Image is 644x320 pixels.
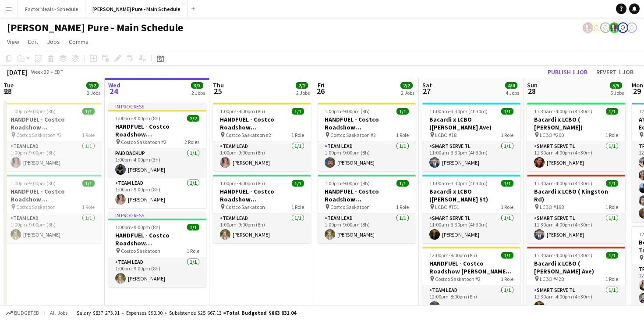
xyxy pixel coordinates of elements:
[69,38,88,46] span: Comms
[501,276,513,282] span: 1 Role
[330,204,370,210] span: Costco Saskatoon
[108,122,206,138] h3: HANDFUEL - Costco Roadshow [GEOGRAPHIC_DATA], [GEOGRAPHIC_DATA]
[191,82,203,89] span: 3/3
[318,141,416,171] app-card-role: Team Lead1/11:00pm-9:00pm (8h)[PERSON_NAME]
[316,86,325,96] span: 26
[7,38,19,46] span: View
[527,285,625,315] app-card-role: Smart Serve TL1/111:30am-4:00pm (4h30m)[PERSON_NAME]
[540,204,564,210] span: LCBO #198
[212,86,224,96] span: 25
[4,115,102,131] h3: HANDFUEL - Costco Roadshow [GEOGRAPHIC_DATA], [GEOGRAPHIC_DATA]
[318,213,416,243] app-card-role: Team Lead1/11:00pm-9:00pm (8h)[PERSON_NAME]
[527,115,625,131] h3: Bacardi x LCBO ( [PERSON_NAME])
[108,103,206,208] div: In progress1:00pm-9:00pm (8h)2/2HANDFUEL - Costco Roadshow [GEOGRAPHIC_DATA], [GEOGRAPHIC_DATA] C...
[187,115,199,122] span: 2/2
[187,224,199,230] span: 1/1
[422,259,520,275] h3: HANDFUEL - Costco Roadshow [PERSON_NAME], [GEOGRAPHIC_DATA]
[108,212,206,287] app-job-card: In progress1:00pm-9:00pm (8h)1/1HANDFUEL - Costco Roadshow [GEOGRAPHIC_DATA], [GEOGRAPHIC_DATA] C...
[296,90,310,96] div: 2 Jobs
[422,247,520,315] div: 12:00pm-8:00pm (8h)1/1HANDFUEL - Costco Roadshow [PERSON_NAME], [GEOGRAPHIC_DATA] Costco Saskatoo...
[108,231,206,247] h3: HANDFUEL - Costco Roadshow [GEOGRAPHIC_DATA], [GEOGRAPHIC_DATA]
[632,81,643,89] span: Mon
[422,81,432,89] span: Sat
[435,204,459,210] span: LCBO #751
[527,259,625,275] h3: Bacardi x LCBO ( [PERSON_NAME] Ave)
[593,66,637,78] button: Revert 1 job
[534,180,592,187] span: 11:30am-4:00pm (4h30m)
[318,175,416,243] app-job-card: 1:00pm-9:00pm (8h)1/1HANDFUEL - Costco Roadshow [GEOGRAPHIC_DATA], [GEOGRAPHIC_DATA] Costco Saska...
[605,204,618,210] span: 1 Role
[4,213,102,243] app-card-role: Team Lead1/11:00pm-9:00pm (8h)[PERSON_NAME]
[605,132,618,138] span: 1 Role
[396,204,409,210] span: 1 Role
[527,213,625,243] app-card-role: Smart Serve TL1/111:30am-4:00pm (4h30m)[PERSON_NAME]
[4,175,102,243] app-job-card: 1:00pm-9:00pm (8h)1/1HANDFUEL - Costco Roadshow [GEOGRAPHIC_DATA], [GEOGRAPHIC_DATA] Costco Saska...
[422,141,520,171] app-card-role: Smart Serve TL1/111:00am-3:30pm (4h30m)[PERSON_NAME]
[29,68,51,75] span: Week 39
[108,81,120,89] span: Wed
[18,0,85,18] button: Factor Meals - Schedule
[429,180,488,187] span: 11:00am-3:30pm (4h30m)
[184,139,199,145] span: 2 Roles
[527,81,538,89] span: Sun
[429,252,477,259] span: 12:00pm-8:00pm (8h)
[87,90,100,96] div: 2 Jobs
[4,103,102,171] div: 1:00pm-9:00pm (8h)1/1HANDFUEL - Costco Roadshow [GEOGRAPHIC_DATA], [GEOGRAPHIC_DATA] Costco Saska...
[108,103,206,110] div: In progress
[11,180,56,187] span: 1:00pm-9:00pm (8h)
[82,132,95,138] span: 1 Role
[534,252,592,259] span: 11:30am-4:00pm (4h30m)
[115,224,160,230] span: 1:00pm-9:00pm (8h)
[606,180,618,187] span: 1/1
[48,309,69,316] span: All jobs
[527,141,625,171] app-card-role: Smart Serve TL1/111:30am-4:00pm (4h30m)[PERSON_NAME]
[4,308,41,318] button: Budgeted
[7,68,27,76] div: [DATE]
[626,22,637,33] app-user-avatar: Tifany Scifo
[43,36,64,47] a: Jobs
[600,22,611,33] app-user-avatar: Leticia Fayzano
[630,86,643,96] span: 29
[396,180,409,187] span: 1/1
[618,22,628,33] app-user-avatar: Tifany Scifo
[4,81,14,89] span: Tue
[422,175,520,243] div: 11:00am-3:30pm (4h30m)1/1Bacardi x LCBO ([PERSON_NAME] St) LCBO #7511 RoleSmart Serve TL1/111:00a...
[108,148,206,178] app-card-role: Paid Backup1/11:00pm-4:00pm (3h)[PERSON_NAME]
[86,82,99,89] span: 2/2
[14,310,39,316] span: Budgeted
[422,103,520,171] app-job-card: 11:00am-3:30pm (4h30m)1/1Bacardi x LCBO ([PERSON_NAME] Ave) LCBO #181 RoleSmart Serve TL1/111:00a...
[527,187,625,203] h3: Bacardi x LCBO ( Kingston Rd)
[606,252,618,259] span: 1/1
[422,213,520,243] app-card-role: Smart Serve TL1/111:00am-3:30pm (4h30m)[PERSON_NAME]
[401,90,414,96] div: 2 Jobs
[226,132,271,138] span: Costco Saskatoon #2
[296,82,308,89] span: 2/2
[108,257,206,287] app-card-role: Team Lead1/11:00pm-9:00pm (8h)[PERSON_NAME]
[505,82,517,89] span: 4/4
[318,103,416,171] app-job-card: 1:00pm-9:00pm (8h)1/1HANDFUEL - Costco Roadshow [GEOGRAPHIC_DATA], [GEOGRAPHIC_DATA] Costco Saska...
[527,175,625,243] div: 11:30am-4:00pm (4h30m)1/1Bacardi x LCBO ( Kingston Rd) LCBO #1981 RoleSmart Serve TL1/111:30am-4:...
[213,175,311,243] app-job-card: 1:00pm-9:00pm (8h)1/1HANDFUEL - Costco Roadshow [GEOGRAPHIC_DATA], [GEOGRAPHIC_DATA] Costco Saska...
[213,115,311,131] h3: HANDFUEL - Costco Roadshow [GEOGRAPHIC_DATA], [GEOGRAPHIC_DATA]
[422,115,520,131] h3: Bacardi x LCBO ([PERSON_NAME] Ave)
[213,187,311,203] h3: HANDFUEL - Costco Roadshow [GEOGRAPHIC_DATA], [GEOGRAPHIC_DATA]
[606,108,618,115] span: 1/1
[534,108,592,115] span: 11:30am-4:00pm (4h30m)
[4,141,102,171] app-card-role: Team Lead1/11:00pm-9:00pm (8h)[PERSON_NAME]
[527,103,625,171] div: 11:30am-4:00pm (4h30m)1/1Bacardi x LCBO ( [PERSON_NAME]) LCBO #2001 RoleSmart Serve TL1/111:30am-...
[325,108,370,115] span: 1:00pm-9:00pm (8h)
[213,103,311,171] app-job-card: 1:00pm-9:00pm (8h)1/1HANDFUEL - Costco Roadshow [GEOGRAPHIC_DATA], [GEOGRAPHIC_DATA] Costco Saska...
[591,22,602,33] app-user-avatar: Leticia Fayzano
[11,108,56,115] span: 1:00pm-9:00pm (8h)
[2,86,14,96] span: 23
[25,36,42,47] a: Edit
[501,180,513,187] span: 1/1
[429,108,488,115] span: 11:00am-3:30pm (4h30m)
[330,132,376,138] span: Costco Saskatoon #2
[421,86,432,96] span: 27
[226,204,265,210] span: Costco Saskatoon
[292,180,304,187] span: 1/1
[121,248,160,254] span: Costco Saskatoon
